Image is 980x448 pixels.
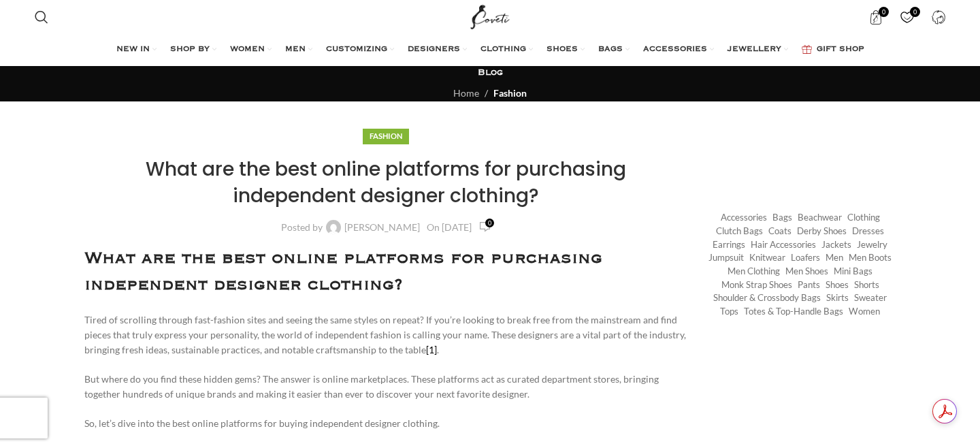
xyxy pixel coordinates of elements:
[344,223,420,232] a: [PERSON_NAME]
[480,44,526,55] span: CLOTHING
[797,225,847,238] a: Derby shoes (233 items)
[84,156,688,209] h1: What are the best online platforms for purchasing independent designer clothing?
[849,251,892,264] a: Men Boots (296 items)
[478,219,491,235] a: 0
[826,291,849,304] a: Skirts (987 items)
[854,291,887,304] a: Sweater (220 items)
[826,278,849,291] a: Shoes (294 items)
[802,36,864,63] a: GIFT SHOP
[643,44,707,55] span: ACCESSORIES
[749,251,785,264] a: Knitwear (443 items)
[721,278,792,291] a: Monk strap shoes (262 items)
[721,211,767,224] a: Accessories (745 items)
[485,219,494,227] span: 0
[408,44,460,55] span: DESIGNERS
[370,131,402,140] a: Fashion
[910,7,920,17] span: 0
[84,372,688,402] p: But where do you find these hidden gems? The answer is online marketplaces. These platforms act a...
[643,36,714,63] a: ACCESSORIES
[84,416,688,431] p: So, let’s dive into the best online platforms for buying independent designer clothing.
[713,238,745,251] a: Earrings (185 items)
[713,291,821,304] a: Shoulder & Crossbody Bags (675 items)
[170,44,210,55] span: SHOP BY
[453,87,479,99] a: Home
[546,44,578,55] span: SHOES
[744,305,843,318] a: Totes & Top-Handle Bags (361 items)
[862,3,889,31] a: 0
[426,344,437,355] a: [1]
[785,265,828,278] a: Men Shoes (1,372 items)
[285,44,306,55] span: MEN
[427,221,472,233] time: On [DATE]
[857,238,887,251] a: Jewelry (409 items)
[798,278,820,291] a: Pants (1,296 items)
[84,313,688,358] p: Tired of scrolling through fast-fashion sites and seeing the same styles on repeat? If you’re loo...
[230,44,265,55] span: WOMEN
[285,36,312,63] a: MEN
[834,265,872,278] a: Mini Bags (369 items)
[802,45,812,54] img: GiftBag
[28,36,952,63] div: Main navigation
[893,3,921,31] div: My Wishlist
[116,36,157,63] a: NEW IN
[849,305,880,318] a: Women (20,974 items)
[708,251,744,264] a: Jumpsuit (154 items)
[281,223,323,232] span: Posted by
[826,251,843,264] a: Men (1,906 items)
[28,3,55,31] a: Search
[84,245,688,298] h1: What are the best online platforms for purchasing independent designer clothing?
[546,36,585,63] a: SHOES
[408,36,467,63] a: DESIGNERS
[170,36,216,63] a: SHOP BY
[854,278,879,291] a: Shorts (291 items)
[326,36,394,63] a: CUSTOMIZING
[728,265,780,278] a: Men Clothing (418 items)
[728,44,781,55] span: JEWELLERY
[768,225,791,238] a: Coats (381 items)
[116,44,150,55] span: NEW IN
[230,36,272,63] a: WOMEN
[728,36,788,63] a: JEWELLERY
[817,44,864,55] span: GIFT SHOP
[326,44,387,55] span: CUSTOMIZING
[716,225,763,238] a: Clutch Bags (155 items)
[852,225,884,238] a: Dresses (9,414 items)
[772,211,792,224] a: Bags (1,749 items)
[326,220,341,235] img: author-avatar
[480,36,533,63] a: CLOTHING
[847,211,880,224] a: Clothing (17,714 items)
[468,10,513,22] a: Site logo
[798,211,842,224] a: Beachwear (445 items)
[720,305,738,318] a: Tops (2,802 items)
[493,87,527,99] a: Fashion
[478,67,503,79] h3: Blog
[791,251,820,264] a: Loafers (193 items)
[879,7,889,17] span: 0
[893,3,921,31] a: 0
[821,238,851,251] a: Jackets (1,126 items)
[598,44,623,55] span: BAGS
[751,238,816,251] a: Hair Accessories (245 items)
[598,36,630,63] a: BAGS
